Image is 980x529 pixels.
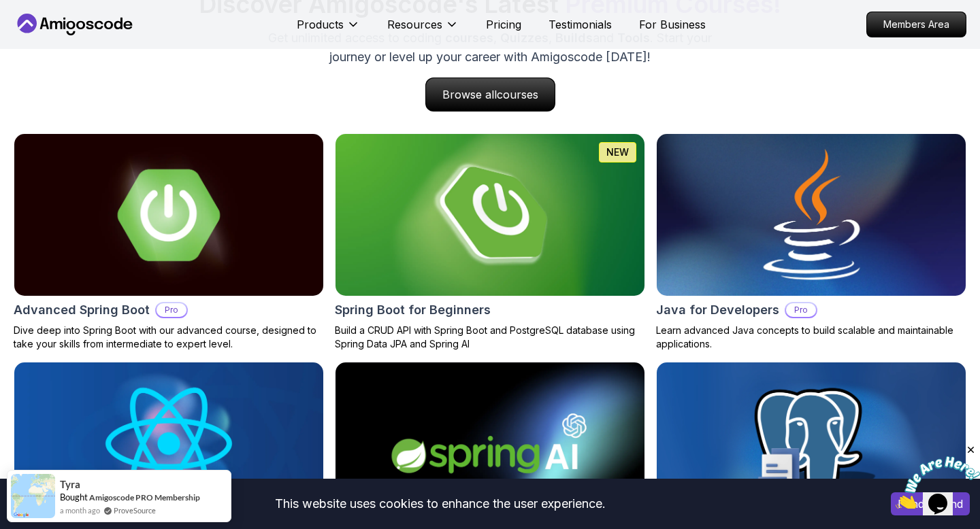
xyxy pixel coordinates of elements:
[896,444,980,509] iframe: chat widget
[336,134,644,296] img: Spring Boot for Beginners card
[497,88,538,101] span: courses
[387,16,459,44] button: Resources
[114,505,156,516] a: ProveSource
[866,12,966,37] a: Members Area
[606,146,629,159] p: NEW
[425,78,555,112] a: Browse allcourses
[656,324,966,351] p: Learn advanced Java concepts to build scalable and maintainable applications.
[14,133,324,351] a: Advanced Spring Boot cardAdvanced Spring BootProDive deep into Spring Boot with our advanced cour...
[336,362,644,524] img: Spring AI card
[335,301,491,320] h2: Spring Boot for Beginners
[297,16,344,33] p: Products
[60,505,100,516] span: a month ago
[297,16,360,44] button: Products
[335,133,645,351] a: Spring Boot for Beginners cardNEWSpring Boot for BeginnersBuild a CRUD API with Spring Boot and P...
[549,16,612,33] a: Testimonials
[426,78,555,111] p: Browse all
[14,301,150,320] h2: Advanced Spring Boot
[89,492,200,502] a: Amigoscode PRO Membership
[649,130,974,300] img: Java for Developers card
[891,492,970,515] button: Accept cookies
[60,479,80,490] span: Tyra
[486,16,521,33] a: Pricing
[14,134,323,296] img: Advanced Spring Boot card
[656,301,779,320] h2: Java for Developers
[656,133,966,351] a: Java for Developers cardJava for DevelopersProLearn advanced Java concepts to build scalable and ...
[11,474,55,518] img: provesource social proof notification image
[60,492,88,502] span: Bought
[786,303,816,317] p: Pro
[14,324,324,351] p: Dive deep into Spring Boot with our advanced course, designed to take your skills from intermedia...
[14,362,323,524] img: React JS Developer Guide card
[10,489,870,519] div: This website uses cookies to enhance the user experience.
[867,12,966,37] p: Members Area
[335,324,645,351] p: Build a CRUD API with Spring Boot and PostgreSQL database using Spring Data JPA and Spring AI
[639,16,706,33] a: For Business
[657,362,966,524] img: SQL and Databases Fundamentals card
[387,16,442,33] p: Resources
[157,303,186,317] p: Pro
